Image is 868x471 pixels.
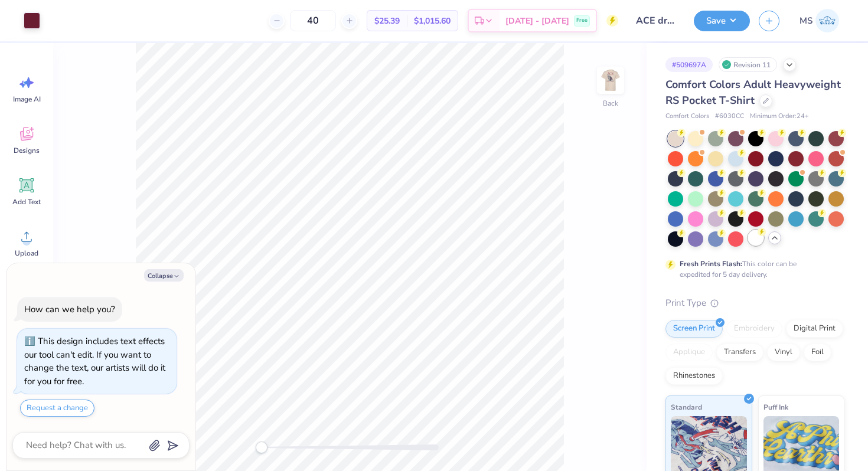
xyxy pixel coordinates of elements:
[767,344,800,361] div: Vinyl
[665,112,709,122] span: Comfort Colors
[665,344,713,361] div: Applique
[680,259,742,269] strong: Fresh Prints Flash:
[414,15,451,27] span: $1,015.60
[144,269,184,282] button: Collapse
[715,112,744,122] span: # 6030CC
[694,11,750,31] button: Save
[505,15,569,27] span: [DATE] - [DATE]
[750,112,809,122] span: Minimum Order: 24 +
[599,68,622,92] img: Back
[815,9,839,32] img: Meredith Shults
[15,248,38,258] span: Upload
[290,10,336,31] input: – –
[20,400,94,417] button: Request a change
[804,344,831,361] div: Foil
[716,344,763,361] div: Transfers
[13,94,41,104] span: Image AI
[680,259,825,280] div: This color can be expedited for 5 day delivery.
[786,320,843,338] div: Digital Print
[763,401,788,413] span: Puff Ink
[665,57,713,72] div: # 509697A
[24,335,165,387] div: This design includes text effects our tool can't edit. If you want to change the text, our artist...
[719,57,777,72] div: Revision 11
[627,9,685,32] input: Untitled Design
[256,441,267,453] div: Accessibility label
[665,320,723,338] div: Screen Print
[665,367,723,385] div: Rhinestones
[726,320,782,338] div: Embroidery
[24,303,115,315] div: How can we help you?
[665,296,844,310] div: Print Type
[671,401,702,413] span: Standard
[794,9,844,32] a: MS
[374,15,400,27] span: $25.39
[14,146,40,155] span: Designs
[800,14,812,28] span: MS
[603,98,618,109] div: Back
[665,77,841,107] span: Comfort Colors Adult Heavyweight RS Pocket T-Shirt
[12,197,41,207] span: Add Text
[576,17,588,25] span: Free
